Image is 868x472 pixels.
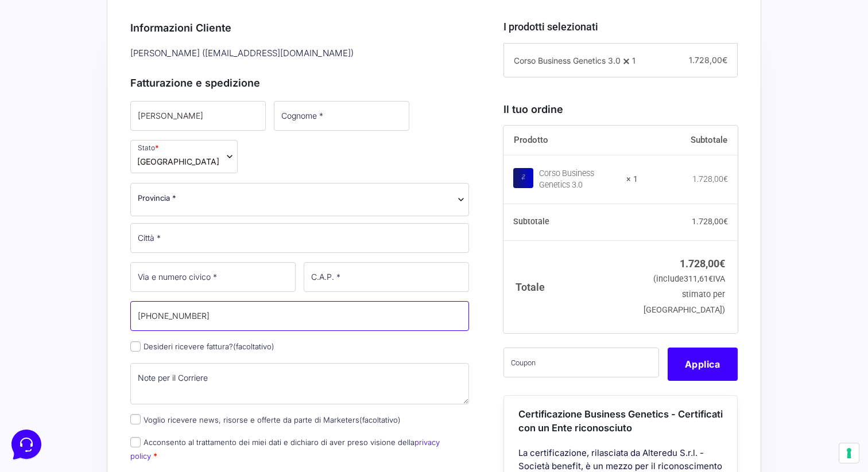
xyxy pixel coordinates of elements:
[719,258,725,270] span: €
[680,258,725,270] bdi: 1.728,00
[130,342,274,351] label: Desideri ricevere fattura?
[138,192,176,204] span: Provincia *
[130,437,141,447] input: Acconsento al trattamento dei miei dati e dichiaro di aver preso visione dellaprivacy policy
[18,142,90,151] span: Trova una risposta
[126,44,473,63] div: [PERSON_NAME] ( [EMAIL_ADDRESS][DOMAIN_NAME] )
[692,217,728,226] bdi: 1.728,00
[689,55,727,65] span: 1.728,00
[503,102,738,117] h3: Il tuo ordine
[130,438,440,460] a: privacy policy
[233,342,274,351] span: (facoltativo)
[503,126,638,155] th: Prodotto
[503,240,638,333] th: Totale
[130,415,401,424] label: Voglio ricevere news, risorse e offerte da parte di Marketers
[80,366,150,393] button: Messaggi
[130,183,469,216] span: Provincia
[130,223,469,253] input: Città *
[37,64,60,87] img: dark
[130,20,469,36] h3: Informazioni Cliente
[684,274,713,284] span: 311,61
[723,217,728,226] span: €
[18,46,98,55] span: Le tue conversazioni
[304,262,469,292] input: C.A.P. *
[55,64,78,87] img: dark
[518,408,723,434] span: Certificazione Business Genetics - Certificati con un Ente riconosciuto
[9,366,80,393] button: Home
[18,64,41,87] img: dark
[638,126,738,155] th: Subtotale
[723,174,728,184] span: €
[9,9,193,28] h2: Ciao da Marketers 👋
[839,443,859,463] button: Le tue preferenze relative al consenso per le tecnologie di tracciamento
[130,75,469,91] h3: Fatturazione e spedizione
[130,140,238,173] span: Stato
[130,101,266,131] input: Nome *
[359,415,401,424] span: (facoltativo)
[539,168,619,191] div: Corso Business Genetics 3.0
[130,301,469,331] input: Telefono *
[34,383,54,393] p: Home
[692,174,728,184] bdi: 1.728,00
[644,274,725,315] small: (include IVA stimato per [GEOGRAPHIC_DATA])
[99,383,130,393] p: Messaggi
[514,56,621,65] span: Corso Business Genetics 3.0
[130,414,141,424] input: Voglio ricevere news, risorse e offerte da parte di Marketers(facoltativo)
[503,204,638,241] th: Subtotale
[75,103,169,112] span: Inizia una conversazione
[503,348,659,377] input: Coupon
[632,56,635,65] span: 1
[150,366,220,393] button: Aiuto
[130,341,141,352] input: Desideri ricevere fattura?(facoltativo)
[9,427,44,462] iframe: Customerly Messenger Launcher
[26,167,188,178] input: Cerca un articolo...
[722,55,727,65] span: €
[708,274,713,284] span: €
[513,168,533,188] img: Corso Business Genetics 3.0
[626,174,638,185] strong: × 1
[18,96,211,119] button: Inizia una conversazione
[122,142,211,151] a: Apri Centro Assistenza
[130,438,440,460] label: Acconsento al trattamento dei miei dati e dichiaro di aver preso visione della
[274,101,409,131] input: Cognome *
[668,348,738,381] button: Applica
[137,155,219,167] span: Italia
[177,383,193,393] p: Aiuto
[503,19,738,34] h3: I prodotti selezionati
[130,262,296,292] input: Via e numero civico *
